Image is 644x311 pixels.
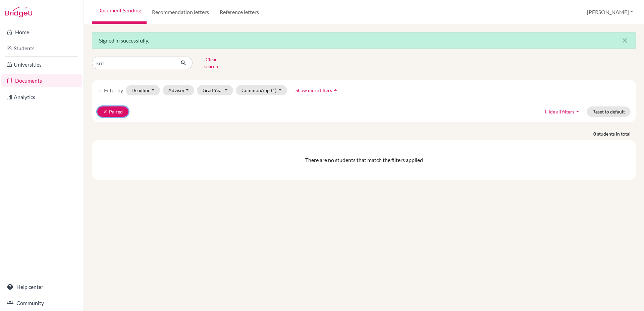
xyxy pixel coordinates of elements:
[1,90,82,104] a: Analytics
[126,85,160,95] button: Deadline
[597,130,636,137] span: students in total
[1,296,82,310] a: Community
[587,106,631,117] button: Reset to default
[271,87,276,93] span: (1)
[236,85,287,95] button: CommonApp(1)
[614,32,636,49] button: Close
[584,6,636,18] button: [PERSON_NAME]
[92,57,175,69] input: Find student by name...
[163,85,195,95] button: Advisor
[95,156,633,164] div: There are no students that match the filters applied
[574,108,581,115] i: arrow_drop_up
[296,87,332,93] span: Show more filters
[545,109,574,114] span: Hide all filters
[332,87,339,93] i: arrow_drop_up
[539,106,587,117] button: Hide all filtersarrow_drop_up
[593,130,597,137] strong: 0
[1,280,82,294] a: Help center
[92,32,636,49] div: Signed in successfully.
[1,42,82,55] a: Students
[5,7,32,17] img: Bridge-U
[97,106,128,117] button: clearPaired
[104,87,123,93] span: Filter by
[1,25,82,39] a: Home
[1,58,82,71] a: Universities
[1,74,82,87] a: Documents
[97,87,103,93] i: filter_list
[621,36,629,45] i: close
[103,109,108,114] i: clear
[197,85,233,95] button: Grad Year
[193,54,230,72] button: Clear search
[290,85,344,95] button: Show more filtersarrow_drop_up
